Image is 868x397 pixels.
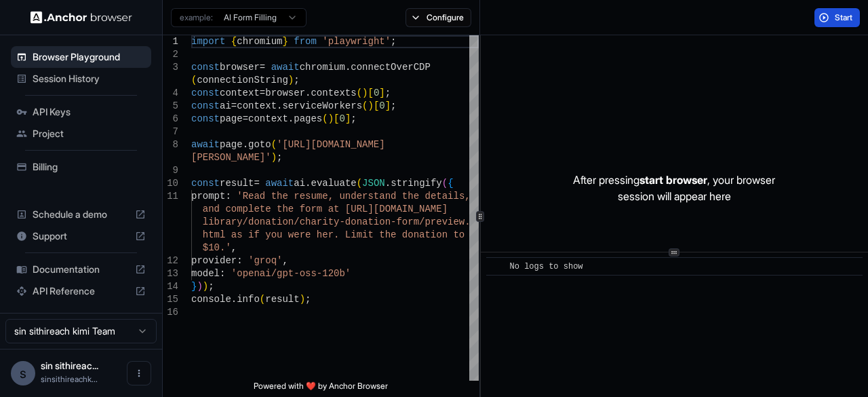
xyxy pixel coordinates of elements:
[203,281,208,292] span: )
[163,113,178,126] div: 6
[163,126,178,138] div: 7
[163,306,178,319] div: 16
[127,361,151,385] button: Open menu
[835,12,854,23] span: Start
[288,113,294,124] span: .
[203,204,448,214] span: and complete the form at [URL][DOMAIN_NAME]
[180,12,213,23] span: example:
[203,242,231,253] span: $10.'
[191,281,197,292] span: }
[191,139,220,150] span: await
[362,178,385,189] span: JSON
[163,190,178,203] div: 11
[220,62,260,73] span: browser
[282,255,288,266] span: ,
[237,36,282,47] span: chromium
[220,100,231,111] span: ai
[11,46,151,68] div: Browser Playground
[339,113,344,124] span: 0
[294,113,322,124] span: pages
[305,294,311,305] span: ;
[368,100,373,111] span: )
[203,229,465,240] span: html as if you were her. Limit the donation to
[11,225,151,247] div: Support
[225,191,231,202] span: :
[294,36,317,47] span: from
[31,11,132,24] img: Anchor Logo
[345,113,351,124] span: ]
[379,100,384,111] span: 0
[191,178,220,189] span: const
[163,48,178,61] div: 2
[277,152,282,163] span: ;
[197,75,288,86] span: connectionString
[271,139,277,150] span: (
[163,35,178,48] div: 1
[573,172,775,204] p: After pressing , your browser session will appear here
[163,164,178,177] div: 9
[282,36,288,47] span: }
[41,360,98,371] span: sin sithireach kimi
[265,178,294,189] span: await
[493,260,500,273] span: ​
[271,62,300,73] span: await
[11,123,151,145] div: Project
[260,62,265,73] span: =
[322,36,391,47] span: 'playwright'
[191,88,220,98] span: const
[11,204,151,225] div: Schedule a demo
[294,75,299,86] span: ;
[351,62,431,73] span: connectOverCDP
[385,88,391,98] span: ;
[248,113,288,124] span: context
[271,152,277,163] span: )
[243,139,248,150] span: .
[11,156,151,178] div: Billing
[163,280,178,293] div: 14
[379,88,384,98] span: ]
[203,216,471,227] span: library/donation/charity-donation-form/preview.
[300,62,345,73] span: chromium
[191,62,220,73] span: const
[33,284,130,298] span: API Reference
[208,281,214,292] span: ;
[33,50,146,64] span: Browser Playground
[510,262,583,271] span: No logs to show
[328,113,334,124] span: )
[220,178,254,189] span: result
[248,255,282,266] span: 'groq'
[311,178,356,189] span: evaluate
[191,100,220,111] span: const
[362,100,368,111] span: (
[191,36,225,47] span: import
[305,88,311,98] span: .
[163,293,178,306] div: 15
[254,178,259,189] span: =
[237,294,260,305] span: info
[385,100,391,111] span: ]
[288,75,294,86] span: )
[391,36,396,47] span: ;
[300,294,305,305] span: )
[220,88,260,98] span: context
[33,229,130,243] span: Support
[33,160,146,174] span: Billing
[368,88,373,98] span: [
[231,294,237,305] span: .
[334,113,339,124] span: [
[406,8,471,27] button: Configure
[260,294,265,305] span: (
[357,178,362,189] span: (
[220,268,225,279] span: :
[163,61,178,74] div: 3
[33,105,146,119] span: API Keys
[41,374,98,384] span: sinsithireachkimi@gmail.com
[254,381,388,397] span: Powered with ❤️ by Anchor Browser
[322,113,328,124] span: (
[191,255,237,266] span: provider
[191,294,231,305] span: console
[277,139,385,150] span: '[URL][DOMAIN_NAME]
[220,113,243,124] span: page
[345,62,351,73] span: .
[11,68,151,90] div: Session History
